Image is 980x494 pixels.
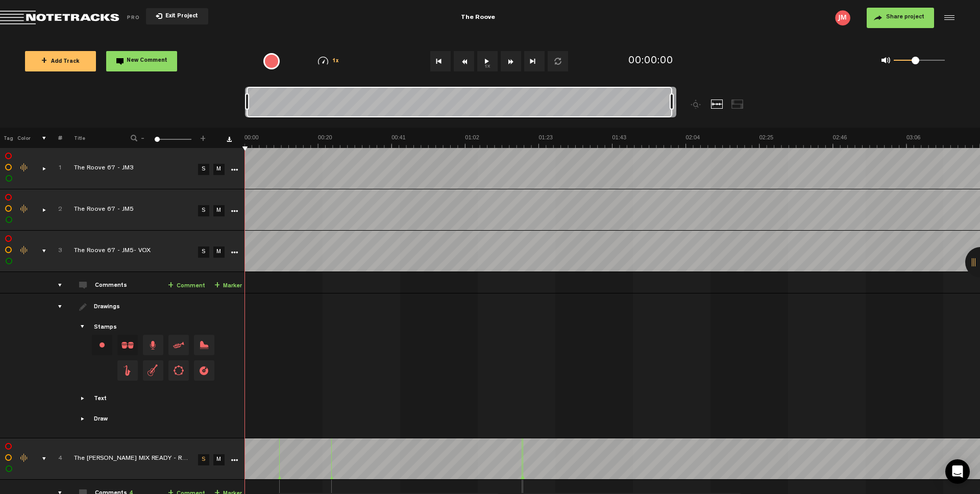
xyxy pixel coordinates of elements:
[32,454,48,464] div: comments, stamps & drawings
[62,438,195,480] td: Click to edit the title The [PERSON_NAME] MIX READY - REDO -JM8
[92,335,112,355] div: Change stamp color.To change the color of an existing stamp, select the stamp on the right and th...
[548,51,568,71] button: Loop
[74,164,207,174] div: Click to edit the title
[213,246,225,258] a: M
[628,54,673,69] div: 00:00:00
[461,5,495,31] div: The Roove
[229,455,239,464] a: More
[48,454,64,464] div: Click to change the order number
[79,323,87,331] span: Showcase stamps
[62,128,117,148] th: Title
[48,280,64,290] div: comments
[15,438,31,480] td: Change the color of the waveform
[214,280,242,292] a: Marker
[31,148,46,189] td: comments, stamps & drawings
[213,454,225,465] a: M
[15,189,31,231] td: Change the color of the waveform
[244,134,980,148] img: ruler
[46,438,62,480] td: Click to change the order number 4
[867,8,934,28] button: Share project
[25,51,96,71] button: +Add Track
[318,57,328,65] img: speedometer.svg
[48,164,64,174] div: Click to change the order number
[74,454,207,464] div: Click to edit the title
[79,415,87,423] span: Showcase draw menu
[46,231,62,272] td: Click to change the order number 3
[835,10,850,26] img: letters
[46,189,62,231] td: Click to change the order number 2
[430,51,451,71] button: Go to beginning
[32,246,48,256] div: comments, stamps & drawings
[48,205,64,215] div: Click to change the order number
[198,454,209,465] a: S
[41,57,47,65] span: +
[302,57,355,65] div: 1x
[48,246,64,256] div: Click to change the order number
[227,137,232,142] a: Download comments
[79,394,87,403] span: Showcase text
[143,360,163,381] span: Drag and drop a stamp
[143,335,163,355] span: Drag and drop a stamp
[945,459,970,484] div: Open Intercom Messenger
[198,246,209,258] a: S
[74,205,207,215] div: Click to edit the title
[46,272,62,293] td: comments
[62,189,195,231] td: Click to edit the title The Roove 67 - JM5
[15,148,31,189] td: Change the color of the waveform
[213,164,225,175] a: M
[501,51,521,71] button: Fast Forward
[74,246,207,257] div: Click to edit the title
[94,395,107,404] div: Text
[168,280,205,292] a: Comment
[17,454,32,463] div: Change the color of the waveform
[94,415,108,424] div: Draw
[146,8,208,24] button: Exit Project
[46,293,62,438] td: drawings
[162,14,198,19] span: Exit Project
[94,303,122,312] div: Drawings
[477,51,498,71] button: 1x
[454,51,474,71] button: Rewind
[117,360,138,381] span: Drag and drop a stamp
[168,360,189,381] span: Drag and drop a stamp
[17,163,32,172] div: Change the color of the waveform
[886,14,924,20] span: Share project
[229,206,239,215] a: More
[31,438,46,480] td: comments, stamps & drawings
[524,51,545,71] button: Go to end
[15,231,31,272] td: Change the color of the waveform
[106,51,177,71] button: New Comment
[94,324,117,332] div: Stamps
[17,246,32,255] div: Change the color of the waveform
[199,134,207,140] span: +
[127,58,167,64] span: New Comment
[194,360,214,381] span: Drag and drop a stamp
[214,282,220,290] span: +
[17,205,32,214] div: Change the color of the waveform
[168,335,189,355] span: Drag and drop a stamp
[168,282,174,290] span: +
[32,163,48,174] div: comments, stamps & drawings
[31,189,46,231] td: comments, stamps & drawings
[213,205,225,216] a: M
[32,205,48,215] div: comments, stamps & drawings
[48,302,64,312] div: drawings
[194,335,214,355] span: Drag and drop a stamp
[229,247,239,256] a: More
[62,231,195,272] td: Click to edit the title The Roove 67 - JM5- VOX
[198,205,209,216] a: S
[229,164,239,174] a: More
[95,282,129,290] div: Comments
[332,59,339,64] span: 1x
[318,5,637,31] div: The Roove
[46,128,62,148] th: #
[139,134,147,140] span: -
[62,148,195,189] td: Click to edit the title The Roove 67 - JM3
[15,128,31,148] th: Color
[46,148,62,189] td: Click to change the order number 1
[263,53,280,69] div: {{ tooltip_message }}
[31,231,46,272] td: comments, stamps & drawings
[198,164,209,175] a: S
[41,59,80,65] span: Add Track
[117,335,138,355] span: Drag and drop a stamp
